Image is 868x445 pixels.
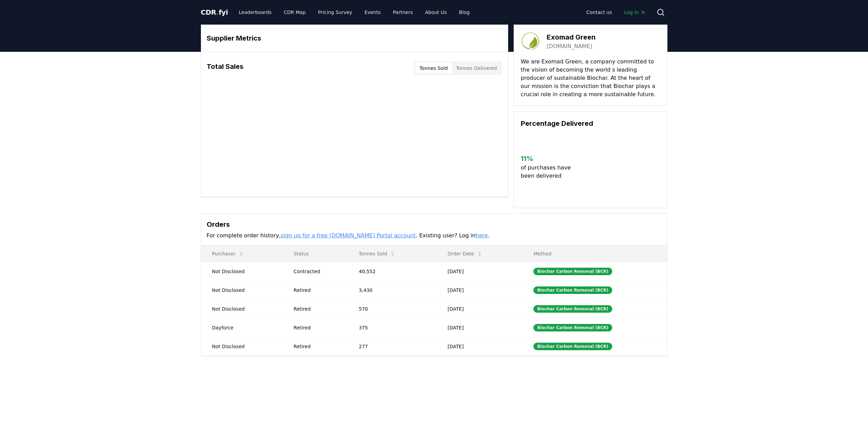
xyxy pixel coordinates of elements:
[353,247,401,261] button: Tonnes Sold
[452,63,501,74] button: Tonnes Delivered
[294,268,342,275] div: Contracted
[437,281,523,299] td: [DATE]
[294,287,342,294] div: Retired
[201,8,228,17] a: CDR.fyi
[521,164,576,180] p: of purchases have been delivered
[533,305,612,313] div: Biochar Carbon Removal (BCR)
[437,299,523,318] td: [DATE]
[294,324,342,331] div: Retired
[533,286,612,294] div: Biochar Carbon Removal (BCR)
[533,268,612,275] div: Biochar Carbon Removal (BCR)
[581,6,651,18] nav: Main
[207,61,244,75] h3: Total Sales
[348,318,437,337] td: 375
[207,219,662,229] h3: Orders
[533,324,612,331] div: Biochar Carbon Removal (BCR)
[294,306,342,312] div: Retired
[521,153,576,164] h3: 11 %
[442,247,488,261] button: Order Date
[207,33,502,43] h3: Supplier Metrics
[624,9,645,16] span: Log in
[387,6,418,18] a: Partners
[581,6,617,18] a: Contact us
[348,262,437,281] td: 40,552
[454,6,475,18] a: Blog
[437,262,523,281] td: [DATE]
[528,250,661,257] p: Method
[233,6,475,18] nav: Main
[521,32,540,51] img: Exomad Green-logo
[437,318,523,337] td: [DATE]
[201,337,283,356] td: Not Disclosed
[533,343,612,350] div: Biochar Carbon Removal (BCR)
[207,247,249,261] button: Purchaser
[201,262,283,281] td: Not Disclosed
[201,8,228,16] span: CDR fyi
[294,343,342,350] div: Retired
[207,232,662,240] p: For complete order history, . Existing user? Log in .
[521,58,660,99] p: We are Exomad Green, a company committed to the vision of becoming the world s leading producer o...
[420,6,452,18] a: About Us
[547,32,595,42] h3: Exomad Green
[201,318,283,337] td: Dayforce
[281,232,416,239] a: sign up for a free [DOMAIN_NAME] Portal account
[547,42,592,50] a: [DOMAIN_NAME]
[521,118,660,129] h3: Percentage Delivered
[278,6,311,18] a: CDR Map
[312,6,357,18] a: Pricing Survey
[216,8,219,16] span: .
[201,299,283,318] td: Not Disclosed
[201,281,283,299] td: Not Disclosed
[348,337,437,356] td: 277
[437,337,523,356] td: [DATE]
[475,232,488,239] a: here
[348,299,437,318] td: 570
[415,63,452,74] button: Tonnes Sold
[288,250,342,257] p: Status
[359,6,386,18] a: Events
[619,6,651,18] a: Log in
[348,281,437,299] td: 3,430
[233,6,277,18] a: Leaderboards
